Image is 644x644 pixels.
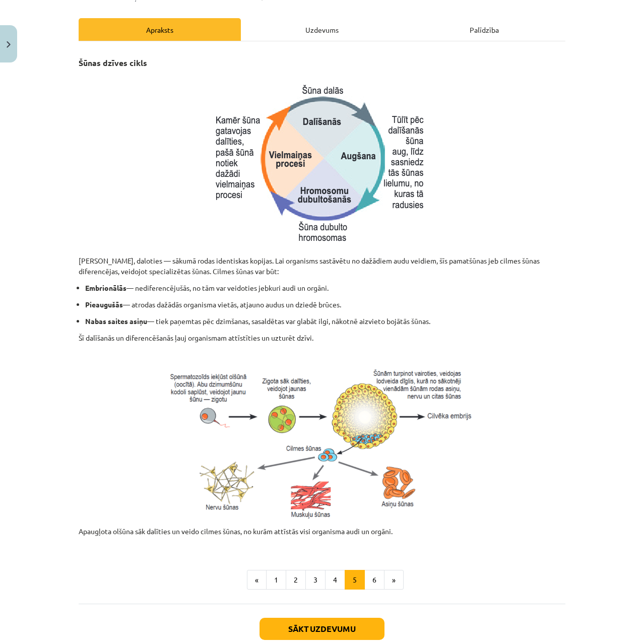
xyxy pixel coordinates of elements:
[266,570,286,590] button: 1
[79,570,565,590] nav: Page navigation example
[85,299,565,310] p: — atrodas dažādās organisma vietās, atjauno audus un dziedē brūces.
[79,18,241,41] div: Apraksts
[260,618,384,640] button: Sākt uzdevumu
[241,18,403,41] div: Uzdevums
[85,300,123,309] strong: Pieaugušās
[286,570,306,590] button: 2
[85,283,565,293] p: — nediferencējušās, no tām var veidoties jebkuri audi un orgāni.
[305,570,326,590] button: 3
[79,333,565,343] p: Šī dalīšanās un diferencēšanās ļauj organismam attīstīties un uzturēt dzīvi.
[364,570,384,590] button: 6
[247,570,267,590] button: «
[325,570,345,590] button: 4
[85,283,126,292] strong: Embrionālās
[79,255,565,277] p: [PERSON_NAME], daloties — sākumā rodas identiskas kopijas. Lai organisms sastāvētu no dažādiem au...
[7,41,11,48] img: icon-close-lesson-0947bae3869378f0d4975bcd49f059093ad1ed9edebbc8119c70593378902aed.svg
[85,316,147,326] strong: Nabas saites asiņu
[85,316,565,327] p: — tiek paņemtas pēc dzimšanas, sasaldētas var glabāt ilgi, nākotnē aizvieto bojātās šūnas.
[345,570,365,590] button: 5
[79,57,147,68] strong: Šūnas dzīves cikls
[403,18,565,41] div: Palīdzība
[384,570,404,590] button: »
[79,526,565,547] p: Apaugļota olšūna sāk dalīties un veido cilmes šūnas, no kurām attīstās visi organisma audi un org...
